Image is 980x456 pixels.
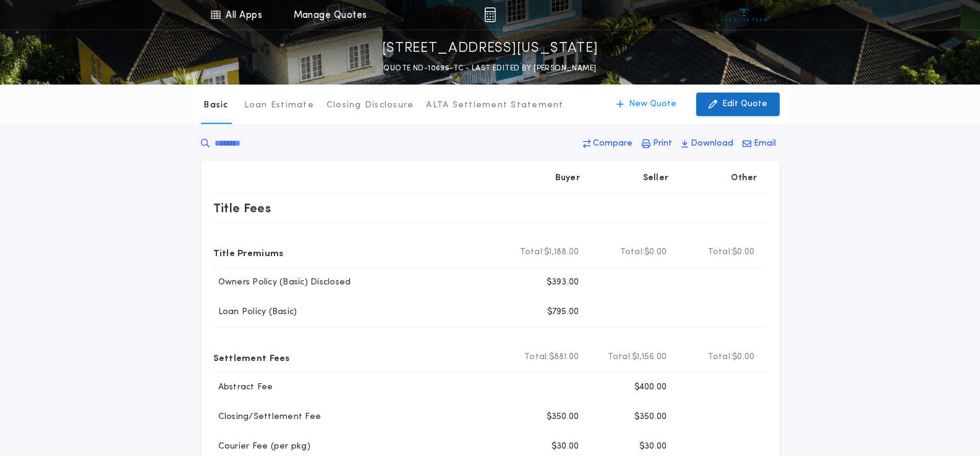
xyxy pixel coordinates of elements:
[608,351,633,363] b: Total:
[213,441,310,453] p: Courier Fee (per pkg)
[520,246,545,259] b: Total:
[678,133,737,155] button: Download
[639,441,667,453] p: $30.00
[426,99,563,112] p: ALTA Settlement Statement
[544,246,579,259] span: $1,188.00
[555,172,580,184] p: Buyer
[524,351,549,363] b: Total:
[731,172,757,184] p: Other
[213,198,271,218] p: Title Fees
[696,93,780,116] button: Edit Quote
[552,441,579,453] p: $30.00
[644,246,667,259] span: $0.00
[691,138,733,150] p: Download
[547,306,579,318] p: $795.00
[382,39,599,59] p: [STREET_ADDRESS][US_STATE]
[579,133,636,155] button: Compare
[638,133,676,155] button: Print
[213,243,284,262] p: Title Premiums
[629,98,676,110] p: New Quote
[634,381,667,394] p: $400.00
[632,351,667,363] span: $1,156.00
[620,246,645,259] b: Total:
[383,62,596,75] p: QUOTE ND-10695-TC - LAST EDITED BY [PERSON_NAME]
[634,411,667,423] p: $350.00
[244,99,314,112] p: Loan Estimate
[547,411,579,423] p: $350.00
[549,351,579,363] span: $881.00
[721,9,767,21] img: vs-icon
[203,99,228,112] p: Basic
[213,306,297,318] p: Loan Policy (Basic)
[484,7,496,22] img: img
[708,246,733,259] b: Total:
[213,411,322,423] p: Closing/Settlement Fee
[722,98,767,110] p: Edit Quote
[213,381,273,394] p: Abstract Fee
[739,133,780,155] button: Email
[653,138,672,150] p: Print
[593,138,633,150] p: Compare
[547,276,579,289] p: $393.00
[326,99,414,112] p: Closing Disclosure
[732,351,754,363] span: $0.00
[732,246,754,259] span: $0.00
[213,347,290,367] p: Settlement Fees
[213,276,351,289] p: Owners Policy (Basic) Disclosed
[708,351,733,363] b: Total:
[754,138,776,150] p: Email
[604,93,689,116] button: New Quote
[643,172,669,184] p: Seller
